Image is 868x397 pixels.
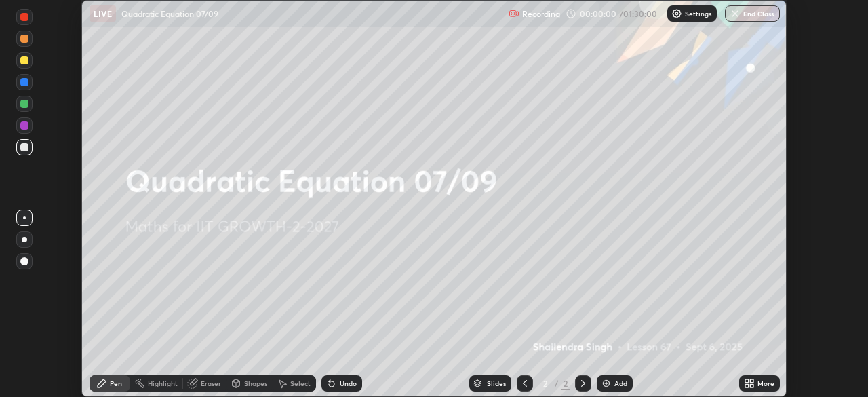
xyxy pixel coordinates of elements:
[487,380,506,387] div: Slides
[522,9,560,19] p: Recording
[110,380,122,387] div: Pen
[148,380,178,387] div: Highlight
[561,377,570,390] div: 2
[538,379,552,387] div: 2
[340,380,357,387] div: Undo
[685,10,711,17] p: Settings
[730,8,741,19] img: end-class-cross
[509,8,519,19] img: recording.375f2c34.svg
[725,5,780,22] button: End Class
[757,380,774,387] div: More
[244,380,267,387] div: Shapes
[555,379,559,387] div: /
[671,8,682,19] img: class-settings-icons
[290,380,311,387] div: Select
[601,378,612,389] img: add-slide-button
[201,380,221,387] div: Eraser
[94,8,112,19] p: LIVE
[614,380,627,387] div: Add
[121,8,218,19] p: Quadratic Equation 07/09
